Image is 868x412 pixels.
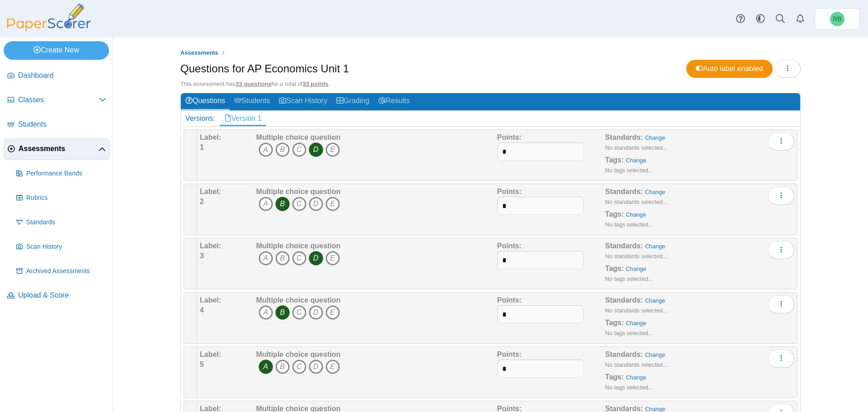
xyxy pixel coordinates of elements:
[26,242,106,251] span: Scan History
[13,163,110,185] a: Performance Bands
[180,49,218,56] span: Assessments
[259,360,273,374] i: A
[26,218,106,227] span: Standards
[200,143,204,151] b: 1
[325,251,340,265] i: E
[645,189,665,195] a: Change
[19,144,99,154] span: Assessments
[497,188,522,195] b: Points:
[4,65,110,87] a: Dashboard
[605,133,643,141] b: Standards:
[645,297,665,304] a: Change
[200,350,221,358] b: Label:
[259,142,273,157] i: A
[645,134,665,141] a: Change
[275,360,290,374] i: B
[292,197,307,211] i: C
[4,285,110,307] a: Upload & Score
[768,350,794,368] button: More options
[200,242,221,250] b: Label:
[768,295,794,313] button: More options
[645,243,665,250] a: Change
[4,90,110,111] a: Classes
[605,221,653,228] small: No tags selected...
[256,188,341,195] b: Multiple choice question
[18,119,106,129] span: Students
[18,290,106,300] span: Upload & Score
[275,197,290,211] i: B
[259,305,273,320] i: A
[626,320,646,327] a: Change
[833,16,841,22] span: Robert Bartz
[259,251,273,265] i: A
[256,296,341,304] b: Multiple choice question
[274,93,332,110] a: Scan History
[325,197,340,211] i: E
[332,93,374,110] a: Grading
[309,142,323,157] i: D
[605,188,643,195] b: Standards:
[275,251,290,265] i: B
[256,242,341,250] b: Multiple choice question
[768,133,794,151] button: More options
[605,253,668,260] small: No standards selected...
[200,133,221,141] b: Label:
[200,306,204,314] b: 4
[605,319,624,327] b: Tags:
[790,9,810,29] a: Alerts
[256,133,341,141] b: Multiple choice question
[178,47,221,59] a: Assessments
[626,265,646,272] a: Change
[830,12,844,26] span: Robert Bartz
[4,41,109,59] a: Create New
[200,198,204,205] b: 2
[13,260,110,282] a: Archived Assessments
[497,296,522,304] b: Points:
[292,251,307,265] i: C
[605,242,643,250] b: Standards:
[181,111,220,126] div: Versions:
[605,167,653,174] small: No tags selected...
[26,267,106,276] span: Archived Assessments
[605,275,653,282] small: No tags selected...
[292,305,307,320] i: C
[768,241,794,259] button: More options
[18,71,106,81] span: Dashboard
[292,142,307,157] i: C
[605,350,643,358] b: Standards:
[302,81,328,87] u: 33 points
[236,81,271,87] u: 33 questions
[275,305,290,320] i: B
[309,360,323,374] i: D
[605,373,624,381] b: Tags:
[815,8,860,30] a: Robert Bartz
[230,93,274,110] a: Students
[605,307,668,314] small: No standards selected...
[26,169,106,178] span: Performance Bands
[309,305,323,320] i: D
[605,265,624,272] b: Tags:
[374,93,414,110] a: Results
[13,212,110,233] a: Standards
[605,144,668,151] small: No standards selected...
[497,350,522,358] b: Points:
[605,199,668,205] small: No standards selected...
[200,188,221,195] b: Label:
[200,252,204,260] b: 3
[696,65,763,72] span: Auto label enabled
[4,138,110,160] a: Assessments
[180,61,349,76] h1: Questions for AP Economics Unit 1
[256,350,341,358] b: Multiple choice question
[605,384,653,391] small: No tags selected...
[626,374,646,381] a: Change
[325,305,340,320] i: E
[497,133,522,141] b: Points:
[180,80,801,88] div: This assessment has for a total of .
[200,360,204,368] b: 5
[13,236,110,258] a: Scan History
[18,95,99,105] span: Classes
[645,351,665,358] a: Change
[768,187,794,205] button: More options
[259,197,273,211] i: A
[605,296,643,304] b: Standards:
